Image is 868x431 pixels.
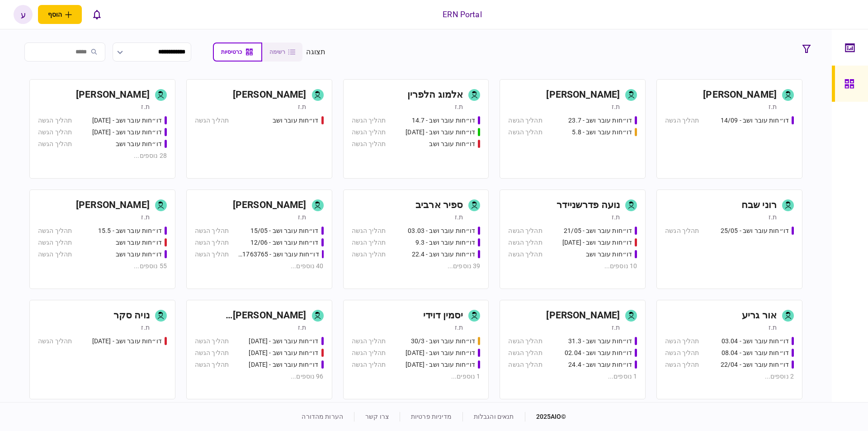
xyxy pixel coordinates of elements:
div: תהליך הגשה [508,116,542,125]
div: תהליך הגשה [665,116,699,125]
a: [PERSON_NAME]ת.זדו״חות עובר ושבתהליך הגשה [186,79,332,179]
a: [PERSON_NAME]ת.זדו״חות עובר ושב - 25.06.25תהליך הגשהדו״חות עובר ושב - 26.06.25תהליך הגשהדו״חות עו... [29,79,175,179]
div: תהליך הגשה [352,348,386,358]
a: אלמוג הלפריןת.זדו״חות עובר ושב - 14.7תהליך הגשהדו״חות עובר ושב - 15.07.25תהליך הגשהדו״חות עובר וש... [343,79,489,179]
div: 39 נוספים ... [352,261,481,271]
div: תהליך הגשה [508,226,542,236]
button: כרטיסיות [213,43,262,62]
div: תהליך הגשה [195,238,229,247]
div: תהליך הגשה [38,116,72,125]
div: דו״חות עובר ושב [586,250,632,259]
span: כרטיסיות [221,49,242,55]
div: דו״חות עובר ושב [116,139,162,149]
div: ת.ז [612,102,620,111]
a: מדיניות פרטיות [411,413,452,420]
div: תהליך הגשה [665,348,699,358]
div: דו״חות עובר ושב [116,250,162,259]
div: ת.ז [769,102,777,111]
div: ת.ז [769,323,777,332]
div: ת.ז [141,213,149,222]
div: [PERSON_NAME] [546,308,620,323]
div: תהליך הגשה [508,336,542,346]
button: רשימה [262,43,302,62]
div: דו״חות עובר ושב - 02.04 [565,348,632,358]
div: תהליך הגשה [352,238,386,247]
div: דו״חות עובר ושב [273,116,319,125]
div: תהליך הגשה [38,250,72,259]
div: רוני שבח [741,198,777,213]
div: 40 נוספים ... [195,261,324,271]
div: ת.ז [141,323,149,332]
div: תהליך הגשה [508,238,542,247]
div: תהליך הגשה [508,128,542,137]
div: ת.ז [141,102,149,111]
div: 10 נוספים ... [508,261,637,271]
div: 1 נוספים ... [508,372,637,381]
button: פתח תפריט להוספת לקוח [38,5,82,24]
div: תהליך הגשה [195,360,229,369]
a: [PERSON_NAME]ת.זדו״חות עובר ושב - 23.7תהליך הגשהדו״חות עובר ושב - 5.8תהליך הגשה [500,79,646,179]
div: דו״חות עובר ושב - 15.07.25 [406,128,475,137]
div: דו״חות עובר ושב - 19/03/2025 [249,336,318,346]
div: ת.ז [455,323,463,332]
div: ת.ז [769,213,777,222]
div: © 2025 AIO [525,412,566,422]
div: [PERSON_NAME] [703,88,777,102]
div: תהליך הגשה [195,348,229,358]
div: דו״חות עובר ושב - 24.4 [568,360,632,369]
div: ת.ז [298,102,306,111]
div: דו״חות עובר ושב - 19.3.25 [249,348,318,358]
div: [PERSON_NAME] [76,88,150,102]
div: [PERSON_NAME] [233,198,307,213]
div: ת.ז [455,102,463,111]
div: תהליך הגשה [665,360,699,369]
div: תהליך הגשה [38,128,72,137]
a: [PERSON_NAME]ת.זדו״חות עובר ושב - 31.3תהליך הגשהדו״חות עובר ושב - 02.04תהליך הגשהדו״חות עובר ושב ... [500,300,646,399]
div: תהליך הגשה [508,360,542,369]
div: ת.ז [455,213,463,222]
div: תהליך הגשה [352,116,386,125]
a: תנאים והגבלות [474,413,514,420]
div: תהליך הגשה [195,336,229,346]
div: דו״חות עובר ושב [429,139,475,149]
div: דו״חות עובר ושב - 03.03 [408,226,475,236]
div: תצוגה [306,47,325,57]
div: אלמוג הלפרין [407,88,463,102]
button: ע [14,5,33,24]
div: דו״חות עובר ושב - 14.7 [412,116,476,125]
div: ת.ז [298,323,306,332]
div: תהליך הגשה [38,139,72,149]
div: תהליך הגשה [352,360,386,369]
a: רוני שבחת.זדו״חות עובר ושב - 25/05תהליך הגשה [656,189,802,289]
a: [PERSON_NAME]ת.זדו״חות עובר ושב - 15/05תהליך הגשהדו״חות עובר ושב - 12/06תהליך הגשהדו״חות עובר ושב... [186,189,332,289]
a: נועה פדרשניידרת.זדו״חות עובר ושב - 21/05תהליך הגשהדו״חות עובר ושב - 03/06/25תהליך הגשהדו״חות עובר... [500,189,646,289]
div: 96 נוספים ... [195,372,324,381]
div: דו״חות עובר ושב - 21/05 [564,226,632,236]
a: ספיר ארביבת.זדו״חות עובר ושב - 03.03תהליך הגשהדו״חות עובר ושב - 9.3תהליך הגשהדו״חות עובר ושב - 22... [343,189,489,289]
div: [PERSON_NAME] [233,88,307,102]
div: דו״חות עובר ושב - 15.5 [98,226,162,236]
div: דו״חות עובר ושב - 511763765 18/06 [238,250,319,259]
div: ת.ז [612,213,620,222]
div: תהליך הגשה [508,250,542,259]
div: אור גריע [742,308,777,323]
div: תהליך הגשה [195,250,229,259]
div: דו״חות עובר ושב - 25/05 [721,226,789,236]
div: [PERSON_NAME] [76,198,150,213]
div: דו״חות עובר ושב - 03/06/25 [562,238,632,247]
button: פתח רשימת התראות [87,5,106,24]
div: דו״חות עובר ושב [116,238,162,247]
div: דו״חות עובר ושב - 31.08.25 [406,348,475,358]
div: דו״חות עובר ושב - 15/05 [250,226,319,236]
div: תהליך הגשה [352,250,386,259]
div: נועה פדרשניידר [557,198,620,213]
div: דו״חות עובר ושב - 19.3.25 [249,360,318,369]
div: תהליך הגשה [352,336,386,346]
div: ספיר ארביב [415,198,463,213]
div: 2 נוספים ... [665,372,794,381]
a: אור גריעת.זדו״חות עובר ושב - 03.04תהליך הגשהדו״חות עובר ושב - 08.04תהליך הגשהדו״חות עובר ושב - 22... [656,300,802,399]
a: נויה סקרת.זדו״חות עובר ושב - 19.03.2025תהליך הגשה [29,300,175,399]
span: רשימה [269,49,285,55]
div: דו״חות עובר ושב - 03.04 [722,336,789,346]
